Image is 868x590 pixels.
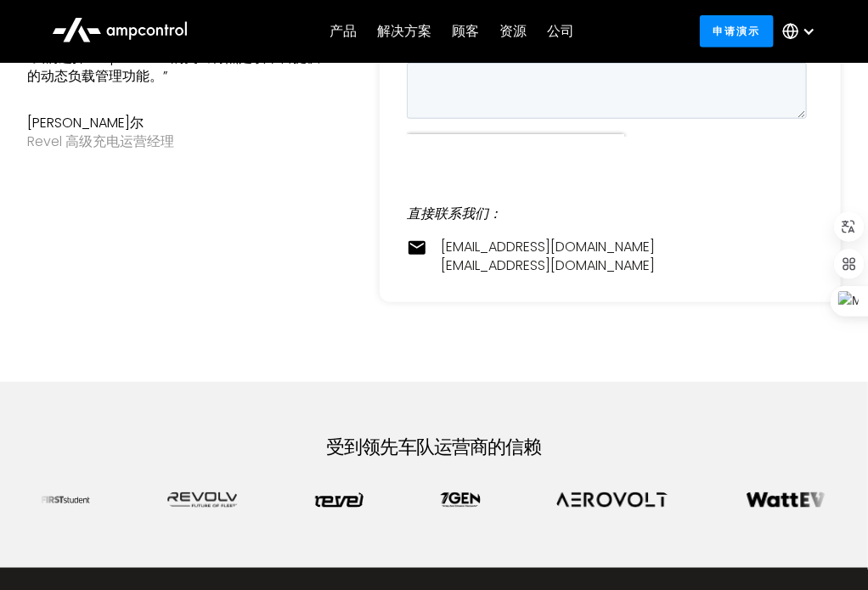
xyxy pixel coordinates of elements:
font: 资源 [500,21,527,41]
a: 申请演示 [700,15,774,47]
font: 产品 [330,21,358,41]
font: 公司 [548,21,575,41]
font: [EMAIL_ADDRESS][DOMAIN_NAME] [441,237,655,256]
font: 直接联系我们： [407,204,502,223]
a: [EMAIL_ADDRESS][DOMAIN_NAME] [441,238,655,256]
font: 申请演示 [713,24,760,38]
div: 资源 [500,22,527,41]
div: 顾客 [453,22,480,41]
font: 受到领先车队运营商的信赖 [326,434,541,460]
font: 解决方案 [378,21,432,41]
div: 公司 [548,22,575,41]
font: 顾客 [453,21,480,41]
div: 解决方案 [378,22,432,41]
font: [EMAIL_ADDRESS][DOMAIN_NAME] [441,256,655,275]
div: 产品 [330,22,358,41]
a: [EMAIL_ADDRESS][DOMAIN_NAME] [441,256,655,275]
